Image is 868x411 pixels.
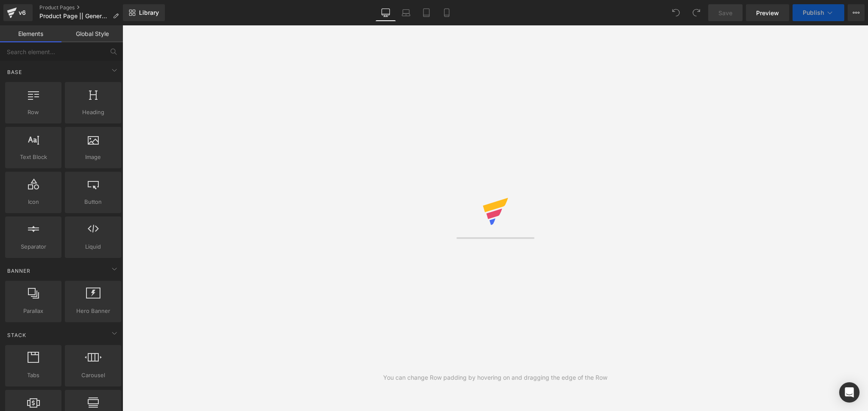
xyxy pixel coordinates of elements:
[6,331,27,339] span: Stack
[39,4,125,11] a: Product Pages
[8,307,59,315] span: Parallax
[416,4,437,21] a: Tablet
[61,25,123,42] a: Global Style
[67,307,119,315] span: Hero Banner
[756,8,779,17] span: Preview
[746,4,789,21] a: Preview
[67,153,119,162] span: Image
[8,371,59,380] span: Tabs
[793,4,844,21] button: Publish
[718,8,732,17] span: Save
[8,197,59,206] span: Icon
[839,382,860,403] div: Open Intercom Messenger
[848,4,865,21] button: More
[67,242,119,251] span: Liquid
[396,4,416,21] a: Laptop
[67,108,119,117] span: Heading
[67,197,119,206] span: Button
[123,4,165,21] a: New Library
[17,7,28,18] div: v6
[668,4,684,21] button: Undo
[383,373,607,382] div: You can change Row padding by hovering on and dragging the edge of the Row
[376,4,396,21] a: Desktop
[8,242,59,251] span: Separator
[803,9,824,16] span: Publish
[67,371,119,380] span: Carousel
[39,13,109,19] span: Product Page || General ||
[6,267,31,275] span: Banner
[688,4,705,21] button: Redo
[3,4,33,21] a: v6
[139,9,159,16] span: Library
[437,4,457,21] a: Mobile
[8,108,59,117] span: Row
[6,68,23,76] span: Base
[8,153,59,162] span: Text Block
